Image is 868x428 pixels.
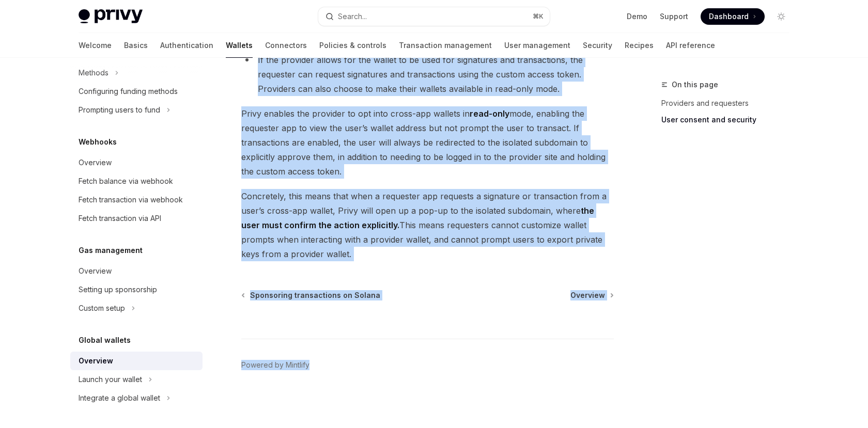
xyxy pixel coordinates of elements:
h5: Global wallets [79,334,131,346]
a: Demo [627,11,647,22]
span: Overview [570,290,605,300]
div: Integrate a global wallet [79,392,160,404]
a: API reference [666,33,715,58]
span: Concretely, this means that when a requester app requests a signature or transaction from a user’... [241,189,614,261]
span: ⌘ K [533,12,544,21]
a: Wallets [226,33,253,58]
a: Overview [70,153,203,172]
a: Basics [124,33,148,58]
a: Configuring funding methods [70,82,203,101]
a: User consent and security [661,112,798,128]
strong: the user must confirm the action explicitly. [241,205,594,230]
button: Toggle dark mode [773,8,789,25]
div: Custom setup [79,302,125,314]
a: Recipes [625,33,654,58]
a: Support [660,11,688,22]
a: User management [504,33,570,58]
div: Configuring funding methods [79,85,178,98]
a: Transaction management [399,33,492,58]
a: Welcome [79,33,112,58]
li: If the provider allows for the wallet to be used for signatures and transactions, the requester c... [241,53,614,96]
a: Fetch transaction via webhook [70,191,203,209]
div: Prompting users to fund [79,104,160,116]
a: Overview [70,262,203,280]
a: Sponsoring transactions on Solana [242,290,380,300]
a: Connectors [265,33,307,58]
a: Fetch balance via webhook [70,172,203,191]
button: Search...⌘K [318,7,550,26]
span: Dashboard [709,11,749,22]
h5: Webhooks [79,136,117,148]
strong: read-only [470,108,509,119]
div: Overview [79,355,113,367]
a: Providers and requesters [661,95,798,112]
a: Fetch transaction via API [70,209,203,228]
a: Overview [70,352,203,370]
a: Policies & controls [319,33,386,58]
a: Dashboard [701,8,765,25]
span: On this page [672,78,718,91]
div: Setting up sponsorship [79,283,157,296]
h5: Gas management [79,244,143,257]
a: Powered by Mintlify [241,360,309,370]
a: Setting up sponsorship [70,280,203,299]
div: Overview [79,156,112,169]
div: Fetch balance via webhook [79,175,173,187]
div: Launch your wallet [79,373,142,386]
span: Sponsoring transactions on Solana [250,290,380,300]
div: Fetch transaction via webhook [79,194,183,206]
img: light logo [79,9,143,24]
a: Security [583,33,612,58]
div: Search... [338,10,367,23]
div: Overview [79,265,112,277]
div: Fetch transaction via API [79,212,161,225]
a: Overview [570,290,613,300]
a: Authentication [160,33,213,58]
span: Privy enables the provider to opt into cross-app wallets in mode, enabling the requester app to v... [241,106,614,179]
